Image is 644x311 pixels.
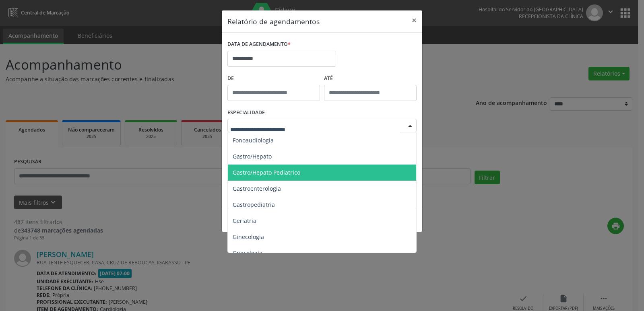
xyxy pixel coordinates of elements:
span: Gnecologia [233,249,262,257]
label: ATÉ [324,72,417,85]
label: ESPECIALIDADE [227,107,265,119]
span: Gastro/Hepato Pediatrico [233,169,300,176]
h5: Relatório de agendamentos [227,16,320,27]
span: Ginecologia [233,233,264,241]
label: DATA DE AGENDAMENTO [227,38,291,51]
label: De [227,72,320,85]
span: Gastropediatria [233,201,275,208]
span: Fonoaudiologia [233,136,274,144]
span: Gastro/Hepato [233,152,272,160]
span: Gastroenterologia [233,185,281,192]
button: Close [406,10,422,30]
span: Geriatria [233,217,256,224]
